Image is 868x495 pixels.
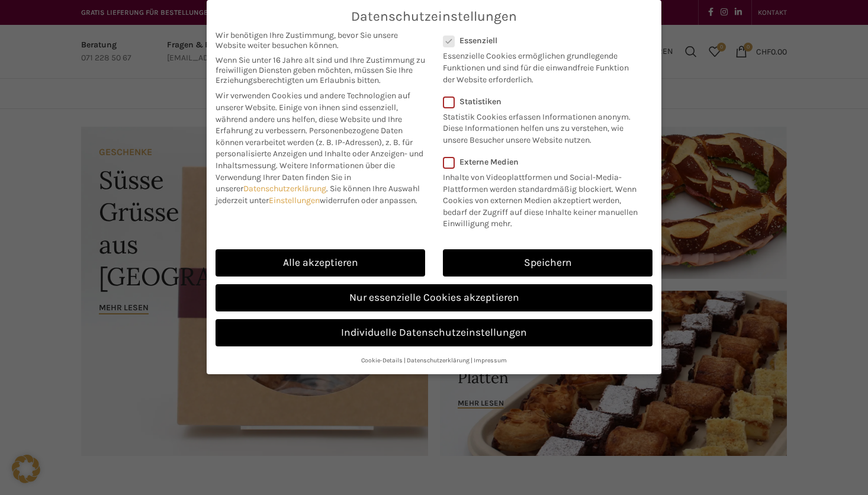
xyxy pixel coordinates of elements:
span: Wir verwenden Cookies und andere Technologien auf unserer Website. Einige von ihnen sind essenzie... [216,91,410,136]
a: Speichern [443,249,652,277]
span: Wenn Sie unter 16 Jahre alt sind und Ihre Zustimmung zu freiwilligen Diensten geben möchten, müss... [216,55,425,85]
a: Einstellungen [269,195,320,205]
a: Nur essenzielle Cookies akzeptieren [216,284,652,311]
label: Statistiken [443,97,637,107]
p: Inhalte von Videoplattformen und Social-Media-Plattformen werden standardmäßig blockiert. Wenn Co... [443,167,645,230]
span: Sie können Ihre Auswahl jederzeit unter widerrufen oder anpassen. [216,184,420,205]
label: Externe Medien [443,157,645,167]
a: Individuelle Datenschutzeinstellungen [216,319,652,346]
a: Cookie-Details [361,356,403,364]
span: Personenbezogene Daten können verarbeitet werden (z. B. IP-Adressen), z. B. für personalisierte A... [216,126,423,171]
span: Datenschutzeinstellungen [351,9,517,24]
span: Wir benötigen Ihre Zustimmung, bevor Sie unsere Website weiter besuchen können. [216,30,425,50]
span: Weitere Informationen über die Verwendung Ihrer Daten finden Sie in unserer . [216,160,395,194]
a: Datenschutzerklärung [407,356,470,364]
p: Statistik Cookies erfassen Informationen anonym. Diese Informationen helfen uns zu verstehen, wie... [443,107,637,146]
a: Datenschutzerklärung [243,184,326,194]
a: Alle akzeptieren [216,249,425,277]
p: Essenzielle Cookies ermöglichen grundlegende Funktionen und sind für die einwandfreie Funktion de... [443,46,637,85]
label: Essenziell [443,36,637,46]
a: Impressum [474,356,507,364]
